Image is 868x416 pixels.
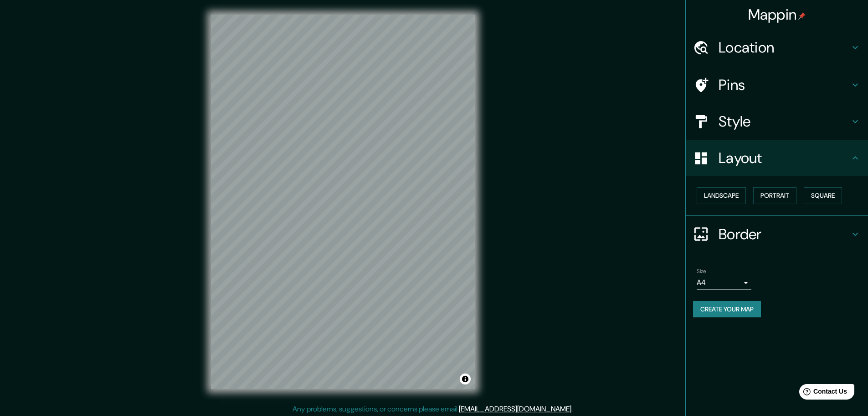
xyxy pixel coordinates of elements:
[697,275,751,290] div: A4
[753,187,796,204] button: Portrait
[719,149,850,167] h4: Layout
[293,404,573,415] p: Any problems, suggestions, or concerns please email .
[686,29,868,66] div: Location
[798,12,806,20] img: pin-icon.png
[719,225,850,243] h4: Border
[697,267,706,275] label: Size
[693,301,761,318] button: Create your map
[719,76,850,94] h4: Pins
[574,404,576,415] div: .
[459,404,571,414] a: [EMAIL_ADDRESS][DOMAIN_NAME]
[748,5,806,24] h4: Mappin
[211,15,475,389] canvas: Map
[719,112,850,131] h4: Style
[573,404,574,415] div: .
[686,216,868,253] div: Border
[787,380,858,406] iframe: Help widget launcher
[686,103,868,140] div: Style
[697,187,746,204] button: Landscape
[460,374,471,384] button: Toggle attribution
[686,140,868,176] div: Layout
[719,38,850,57] h4: Location
[804,187,842,204] button: Square
[686,67,868,103] div: Pins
